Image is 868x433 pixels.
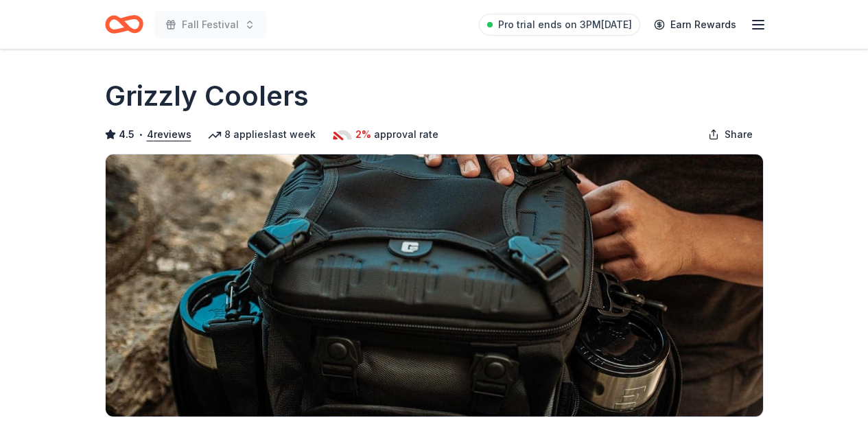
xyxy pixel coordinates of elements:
h1: Grizzly Coolers [105,77,309,115]
a: Pro trial ends on 3PM[DATE] [479,14,640,36]
span: 2% [355,126,371,143]
button: 4reviews [147,126,191,143]
span: Share [725,126,753,143]
button: Share [697,121,764,148]
span: • [138,129,143,140]
div: 8 applies last week [208,126,316,143]
img: Image for Grizzly Coolers [106,154,763,417]
span: approval rate [374,126,438,143]
span: Fall Festival [182,16,239,33]
a: Earn Rewards [646,12,744,37]
a: Home [105,8,143,40]
span: 4.5 [119,126,134,143]
span: Pro trial ends on 3PM[DATE] [498,16,632,33]
button: Fall Festival [154,11,266,38]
